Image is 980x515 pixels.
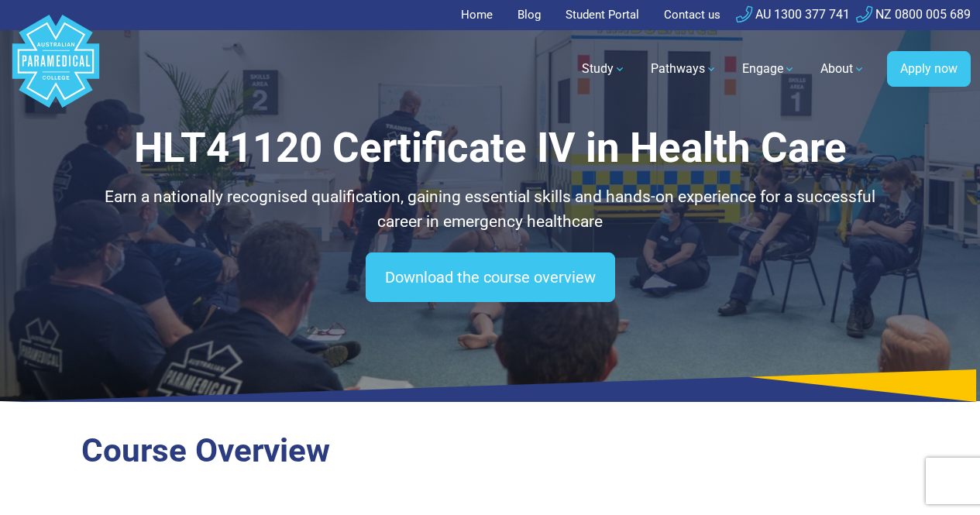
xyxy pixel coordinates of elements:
h1: HLT41120 Certificate IV in Health Care [81,124,899,173]
a: NZ 0800 005 689 [856,7,971,22]
a: Apply now [887,51,971,87]
a: Study [573,47,635,91]
a: Australian Paramedical College [9,30,102,108]
a: About [811,47,875,91]
a: Pathways [641,47,727,91]
h2: Course Overview [81,431,899,471]
a: Download the course overview [366,252,615,302]
a: Engage [733,47,805,91]
p: Earn a nationally recognised qualification, gaining essential skills and hands-on experience for ... [81,185,899,234]
a: AU 1300 377 741 [736,7,850,22]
